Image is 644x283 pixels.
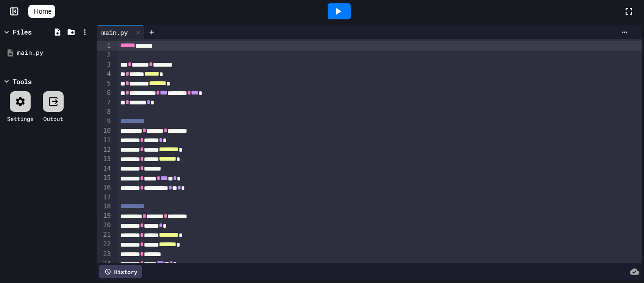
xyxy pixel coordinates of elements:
[97,240,112,249] div: 22
[97,25,144,39] div: main.py
[97,211,112,221] div: 19
[97,249,112,259] div: 23
[97,136,112,145] div: 11
[97,51,112,60] div: 2
[97,107,112,117] div: 8
[97,202,112,211] div: 18
[97,117,112,126] div: 9
[97,173,112,183] div: 15
[97,126,112,136] div: 10
[97,221,112,230] div: 20
[97,69,112,79] div: 4
[97,193,112,202] div: 17
[97,145,112,154] div: 12
[97,164,112,173] div: 14
[99,265,142,278] div: History
[97,259,112,268] div: 24
[13,27,32,37] div: Files
[28,5,55,18] a: Home
[97,98,112,107] div: 7
[97,154,112,164] div: 13
[97,183,112,192] div: 16
[7,114,33,123] div: Settings
[97,79,112,88] div: 5
[43,114,63,123] div: Output
[97,27,132,37] div: main.py
[97,230,112,240] div: 21
[97,88,112,98] div: 6
[34,7,51,16] span: Home
[17,48,91,58] div: main.py
[97,60,112,69] div: 3
[97,41,112,51] div: 1
[13,77,32,86] div: Tools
